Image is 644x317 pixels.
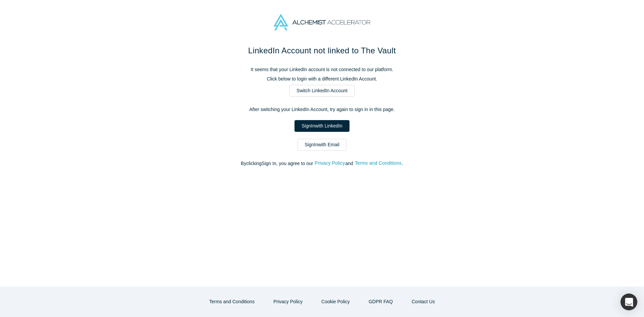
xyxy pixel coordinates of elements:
[266,296,310,308] button: Privacy Policy
[181,45,463,57] h1: LinkedIn Account not linked to The Vault
[362,296,400,308] a: GDPR FAQ
[294,120,349,132] a: SignInwith LinkedIn
[181,75,463,83] p: Click below to login with a different LinkedIn Account.
[314,296,357,308] button: Cookie Policy
[355,159,402,167] button: Terms and Conditions
[298,139,346,151] a: SignInwith Email
[202,296,262,308] button: Terms and Conditions
[314,159,345,167] button: Privacy Policy
[181,160,463,167] p: By clicking Sign In , you agree to our and .
[289,85,355,97] a: Switch LinkedIn Account
[405,296,442,308] button: Contact Us
[181,66,463,73] p: It seems that your LinkedIn account is not connected to our platform.
[181,106,463,113] p: After switching your LinkedIn Account, try again to sign in in this page.
[274,14,370,31] img: Alchemist Accelerator Logo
